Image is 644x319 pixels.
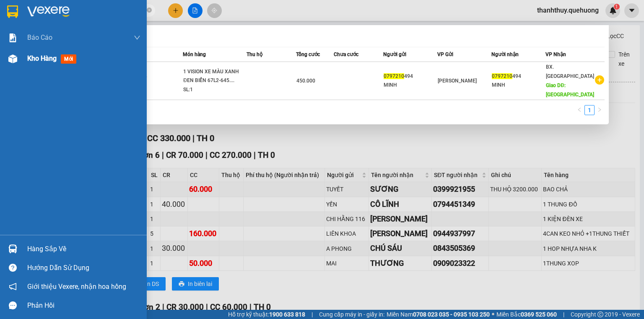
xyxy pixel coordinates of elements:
div: Hướng dẫn sử dụng [27,262,140,274]
span: 0797210 [492,73,512,79]
span: Chưa cước [334,51,358,57]
span: VP Gửi [437,51,453,57]
span: down [134,34,140,41]
span: notification [9,283,17,291]
img: warehouse-icon [8,244,17,253]
span: Món hàng [183,51,206,57]
button: left [574,105,584,115]
a: 1 [585,105,594,115]
span: Báo cáo [27,32,52,43]
div: MINH [492,81,545,90]
span: 0797210 [384,73,404,79]
div: Hàng sắp về [27,243,140,255]
div: 494 [384,72,437,81]
span: Tổng cước [296,51,320,57]
div: 1 VISION XE MÀU XANH ĐEN BIỂN 67L2-645.... [183,67,246,85]
li: Next Page [595,105,605,115]
img: warehouse-icon [8,54,17,63]
div: 494 [492,72,545,81]
div: Phản hồi [27,299,140,312]
span: Người gửi [383,51,406,57]
span: VP Nhận [545,51,566,57]
span: right [597,107,602,112]
span: message [9,301,17,309]
img: logo-vxr [7,5,18,18]
div: SL: 1 [183,85,246,95]
button: right [595,105,605,115]
span: Giao DĐ: [GEOGRAPHIC_DATA] [546,82,594,98]
span: 450.000 [296,78,315,84]
span: plus-circle [595,75,604,85]
span: mới [61,54,76,64]
span: close-circle [147,7,152,15]
span: Người nhận [491,51,519,57]
span: Giới thiệu Vexere, nhận hoa hồng [27,281,126,292]
span: close-circle [147,8,152,13]
span: Kho hàng [27,54,57,62]
span: Thu hộ [247,51,262,57]
li: Previous Page [574,105,584,115]
span: [PERSON_NAME] [438,78,477,84]
span: left [577,107,582,112]
li: 1 [584,105,595,115]
div: MINH [384,81,437,90]
img: solution-icon [8,33,17,42]
span: BX. [GEOGRAPHIC_DATA] [546,64,594,79]
span: question-circle [9,264,17,272]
